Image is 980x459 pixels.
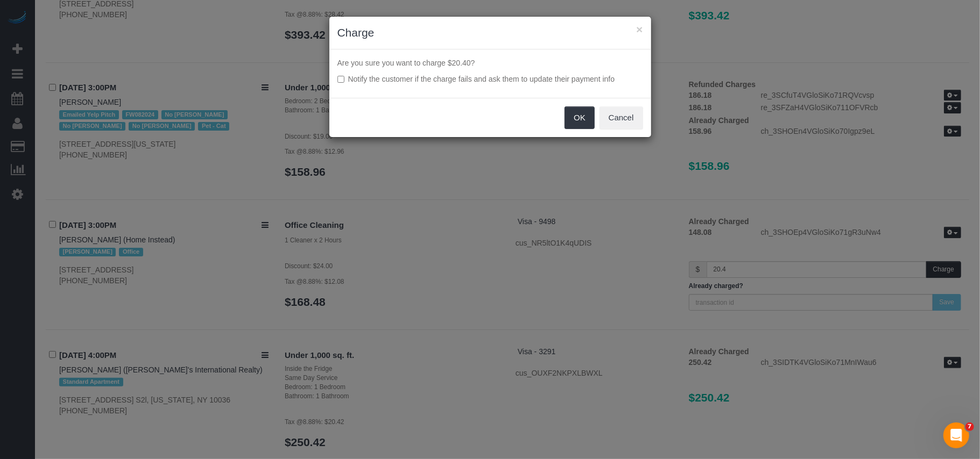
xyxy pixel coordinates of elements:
input: Notify the customer if the charge fails and ask them to update their payment info [337,76,344,83]
div: Are you sure you want to charge $20.40? [329,49,651,98]
span: 7 [965,422,974,431]
iframe: Intercom live chat [943,422,969,448]
button: OK [565,106,595,129]
label: Notify the customer if the charge fails and ask them to update their payment info [337,74,643,84]
h3: Charge [337,25,643,41]
button: × [636,24,643,35]
button: Cancel [600,106,643,129]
